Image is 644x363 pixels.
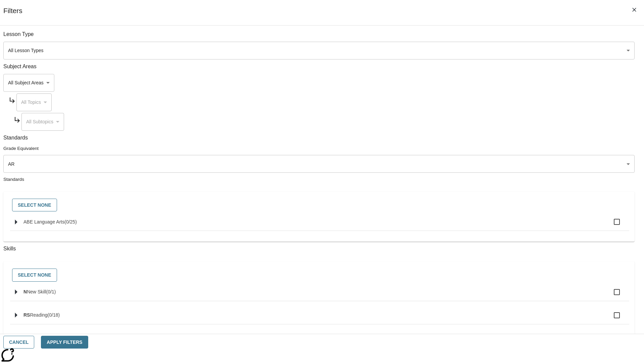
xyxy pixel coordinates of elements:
[48,312,60,318] span: 0 skills selected/18 skills in group
[46,289,56,294] span: 0 skills selected/1 skills in group
[16,93,52,111] div: Select a Subject Area
[12,199,57,212] button: Select None
[3,245,635,253] p: Skills
[3,31,635,38] p: Lesson Type
[3,7,22,25] h1: Filters
[3,63,635,71] p: Subject Areas
[3,176,635,183] p: Standards
[27,289,46,294] span: New Skill
[21,113,64,131] div: Select a Subject Area
[23,219,64,225] span: ABE Language Arts
[627,3,641,17] button: Close Filters side menu
[3,145,635,152] p: Grade Equivalent
[64,219,77,225] span: 0 standards selected/25 standards in group
[3,42,635,59] div: Select a lesson type
[3,336,34,349] button: Cancel
[10,283,629,353] ul: Select skills
[23,289,27,294] span: N
[30,312,47,318] span: Reading
[41,336,88,349] button: Apply Filters
[3,134,635,142] p: Standards
[9,197,629,213] div: Select standards
[3,155,635,173] div: Select a Grade Equivalent
[3,74,54,92] div: Select a Subject Area
[9,267,629,283] div: Select skills
[12,269,57,282] button: Select None
[23,312,30,318] span: RS
[10,213,629,236] ul: Select standards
